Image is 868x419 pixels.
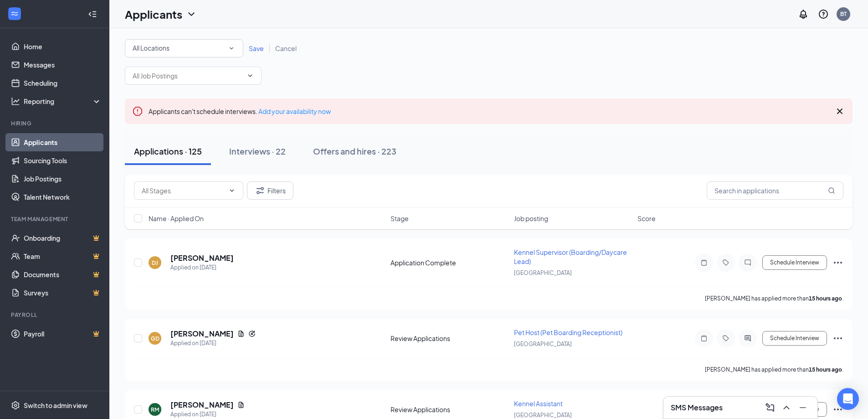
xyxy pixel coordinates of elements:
div: Applications · 125 [134,145,202,157]
svg: Ellipses [832,333,843,344]
div: Review Applications [390,405,508,414]
a: Scheduling [24,74,102,92]
svg: Ellipses [832,404,843,415]
svg: Note [699,259,709,266]
div: Applied on [DATE] [170,410,245,419]
span: Kennel Supervisor (Boarding/Daycare Lead) [514,248,627,265]
svg: Cross [834,106,845,117]
div: GD [151,335,159,342]
svg: ActiveChat [742,335,753,342]
span: Score [637,214,656,223]
b: 15 hours ago [809,295,842,302]
input: Search in applications [707,181,843,200]
button: ChevronUp [779,400,794,415]
p: [PERSON_NAME] has applied more than . [705,366,843,373]
button: ComposeMessage [763,400,777,415]
h1: Applicants [125,6,182,22]
a: SurveysCrown [24,284,102,302]
span: Kennel Assistant [514,399,563,408]
svg: Tag [720,259,731,266]
svg: Notifications [798,9,809,20]
button: Minimize [796,400,810,415]
svg: ChevronDown [186,9,197,20]
div: Application Complete [390,258,508,267]
svg: Minimize [797,402,808,413]
svg: Collapse [88,10,97,19]
a: Sourcing Tools [24,151,102,170]
p: [PERSON_NAME] has applied more than . [705,295,843,302]
span: Cancel [275,44,297,52]
button: Filter Filters [247,181,293,200]
svg: Document [237,330,245,337]
input: All Job Postings [133,71,243,81]
div: Payroll [11,311,100,319]
svg: ChatInactive [742,259,753,266]
svg: ChevronUp [781,402,792,413]
svg: SmallChevronDown [227,44,236,52]
input: All Stages [142,186,225,196]
a: OnboardingCrown [24,229,102,247]
a: Talent Network [24,188,102,206]
h3: SMS Messages [671,403,723,413]
span: Name · Applied On [149,214,204,223]
svg: Ellipses [832,257,843,268]
div: Reporting [24,97,102,106]
div: Review Applications [390,334,508,343]
span: Save [249,44,264,52]
svg: WorkstreamLogo [10,9,19,18]
svg: Error [132,106,143,117]
div: Offers and hires · 223 [313,145,396,157]
a: PayrollCrown [24,325,102,343]
svg: MagnifyingGlass [828,187,835,194]
a: Messages [24,56,102,74]
svg: Tag [720,335,731,342]
div: Applied on [DATE] [170,263,234,272]
div: Open Intercom Messenger [837,388,859,410]
span: Job posting [514,214,548,223]
svg: QuestionInfo [818,9,829,20]
div: Applied on [DATE] [170,339,256,348]
div: Interviews · 22 [229,145,286,157]
svg: Document [237,401,245,409]
div: Switch to admin view [24,401,87,410]
svg: Reapply [248,330,256,337]
svg: Settings [11,401,20,410]
b: 15 hours ago [809,366,842,373]
span: Pet Host (Pet Boarding Receptionist) [514,328,622,336]
div: Team Management [11,215,100,223]
svg: ChevronDown [247,72,254,79]
a: TeamCrown [24,247,102,265]
span: All Locations [133,44,169,52]
a: DocumentsCrown [24,265,102,284]
button: Schedule Interview [762,331,827,346]
h5: [PERSON_NAME] [170,329,234,339]
div: BT [840,10,847,18]
div: DJ [152,259,158,267]
svg: Filter [255,185,266,196]
svg: Analysis [11,97,20,106]
a: Add your availability now [258,107,331,115]
span: [GEOGRAPHIC_DATA] [514,412,572,419]
span: [GEOGRAPHIC_DATA] [514,341,572,347]
div: All Locations [133,43,236,54]
a: Home [24,37,102,56]
a: Applicants [24,133,102,151]
span: [GEOGRAPHIC_DATA] [514,269,572,276]
a: Job Postings [24,170,102,188]
div: Hiring [11,119,100,127]
div: RM [151,406,159,414]
button: Schedule Interview [762,255,827,270]
svg: ChevronDown [228,187,236,194]
h5: [PERSON_NAME] [170,253,234,263]
span: Applicants can't schedule interviews. [149,107,331,115]
span: Stage [390,214,409,223]
svg: Note [699,335,709,342]
svg: ComposeMessage [765,402,776,413]
h5: [PERSON_NAME] [170,400,234,410]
